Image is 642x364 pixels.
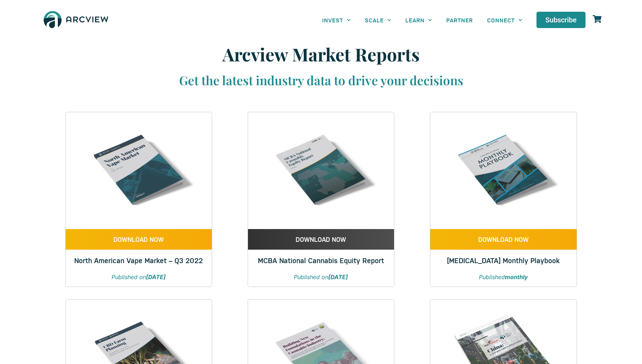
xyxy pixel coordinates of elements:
span: Get the latest industry data to drive your decisions [179,72,463,88]
a: CONNECT [480,12,529,28]
span: [DATE] [328,273,348,281]
a: [MEDICAL_DATA] Monthly Playbook [447,255,560,265]
nav: Menu [315,12,530,28]
span: Subscribe [545,16,577,24]
a: SCALE [358,12,398,28]
span: DOWNLOAD NOW [296,235,346,243]
span: CONNECT [487,17,515,23]
img: The Arcview Group [41,7,112,33]
a: North American Vape Market – Q3 2022 [74,255,203,265]
img: Cannabis & Hemp Monthly Playbook [445,112,562,229]
a: INVEST [315,12,358,28]
span: SCALE [365,17,384,23]
span: monthly [505,273,528,281]
a: Subscribe [536,12,586,28]
span: DOWNLOAD NOW [113,235,164,243]
span: DOWNLOAD NOW [478,235,529,243]
img: Q3 2022 VAPE REPORT [80,112,197,229]
a: DOWNLOAD NOW [66,229,212,250]
a: MCBA National Cannabis Equity Report [258,255,384,265]
span: Published on [112,273,146,281]
a: DOWNLOAD NOW [430,229,576,250]
a: DOWNLOAD NOW [248,229,394,250]
span: LEARN [405,17,425,23]
span: PARTNER [446,17,473,23]
a: LEARN [398,12,439,28]
a: PARTNER [439,12,480,28]
span: INVEST [322,17,343,23]
span: [DATE] [146,273,166,281]
span: Published on [294,273,328,281]
span: Arcview Market Reports [222,42,420,66]
span: Published [479,273,505,281]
